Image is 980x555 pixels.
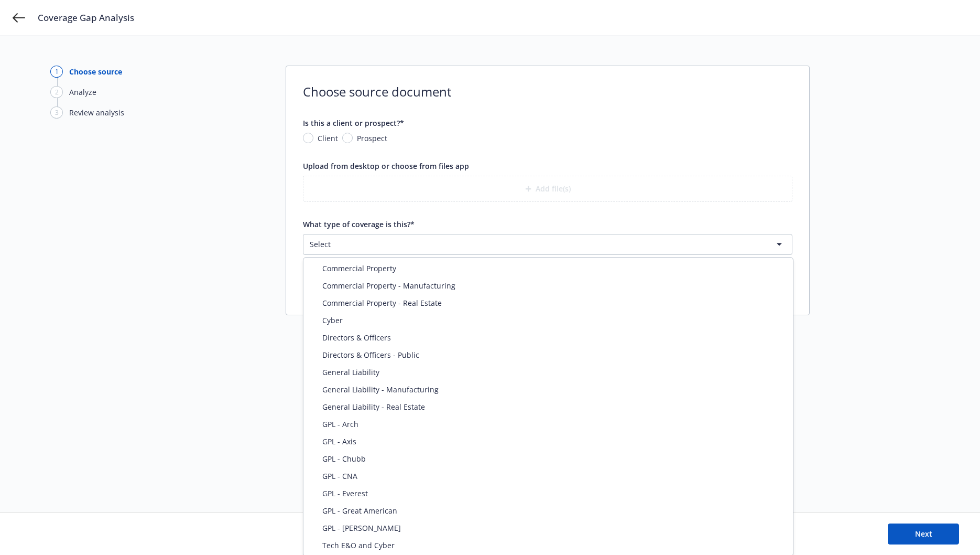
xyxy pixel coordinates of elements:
[322,436,356,447] span: GPL - Axis
[322,367,379,378] span: General Liability
[322,419,358,430] span: GPL - Arch
[915,529,932,539] span: Next
[322,453,366,464] span: GPL - Chubb
[322,505,397,516] span: GPL - Great American
[322,384,439,395] span: General Liability - Manufacturing
[322,540,395,551] span: Tech E&O and Cyber
[322,349,419,360] span: Directors & Officers - Public
[322,522,401,533] span: GPL - [PERSON_NAME]
[322,471,357,482] span: GPL - CNA
[322,297,442,308] span: Commercial Property - Real Estate
[322,263,396,274] span: Commercial Property
[322,280,455,291] span: Commercial Property - Manufacturing
[322,332,391,343] span: Directors & Officers
[322,488,368,499] span: GPL - Everest
[322,401,425,412] span: General Liability - Real Estate
[322,315,343,326] span: Cyber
